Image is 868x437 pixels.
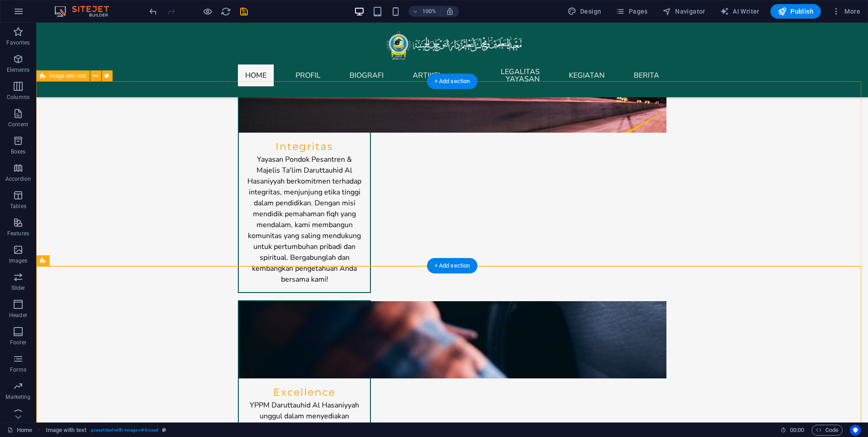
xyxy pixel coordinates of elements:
[7,94,30,101] p: Columns
[446,7,454,15] i: On resize automatically adjust zoom level to fit chosen device.
[6,39,30,46] p: Favorites
[46,425,166,436] nav: breadcrumb
[716,4,763,19] button: AI Writer
[770,4,821,19] button: Publish
[10,203,26,210] p: Tables
[812,425,843,436] button: Code
[148,6,158,17] i: Undo: Duplicate elements (Ctrl+Z)
[832,7,860,16] span: More
[5,393,30,401] p: Marketing
[239,6,249,17] i: Save (Ctrl+S)
[422,6,437,17] h6: 100%
[612,4,651,19] button: Pages
[780,425,804,436] h6: Session time
[10,366,26,373] p: Forms
[49,73,86,79] span: Image with text
[427,258,478,273] div: + Add section
[8,121,28,128] p: Content
[662,7,705,16] span: Navigator
[796,427,798,433] span: :
[221,6,231,17] i: Reload page
[148,6,158,17] button: undo
[567,7,602,16] span: Design
[11,284,25,292] p: Slider
[7,425,32,436] a: Click to cancel selection. Double-click to open Pages
[7,230,29,237] p: Features
[11,148,26,155] p: Boxes
[659,4,709,19] button: Navigator
[720,7,759,16] span: AI Writer
[202,6,213,17] button: Click here to leave preview mode and continue editing
[564,4,605,19] button: Design
[828,4,864,19] button: More
[7,66,30,74] p: Elements
[220,6,231,17] button: reload
[9,257,28,264] p: Images
[409,6,441,17] button: 100%
[427,74,478,89] div: + Add section
[850,425,861,436] button: Usercentrics
[90,425,158,436] span: . preset-text-with-image-v4-boxed
[564,4,605,19] div: Design (Ctrl+Alt+Y)
[816,425,838,436] span: Code
[10,339,26,346] p: Footer
[778,7,814,16] span: Publish
[238,6,249,17] button: save
[5,175,31,183] p: Accordion
[52,6,120,17] img: Editor Logo
[46,425,86,436] span: Click to select. Double-click to edit
[9,312,27,319] p: Header
[162,427,166,432] i: This element is a customizable preset
[790,425,804,436] span: 00 00
[616,7,647,16] span: Pages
